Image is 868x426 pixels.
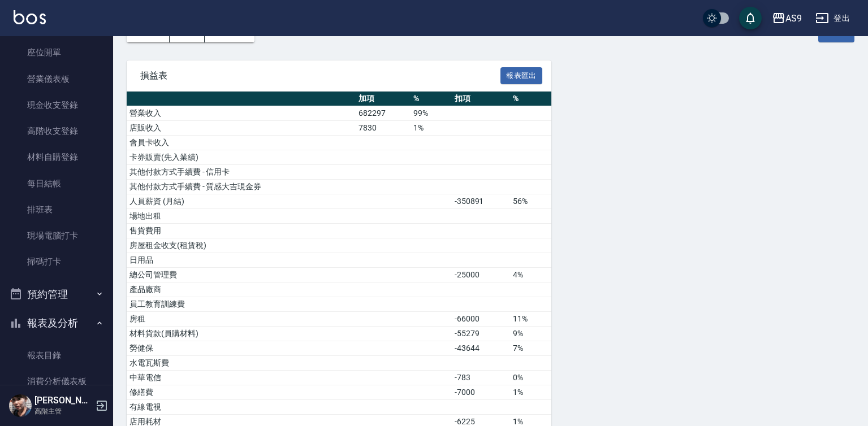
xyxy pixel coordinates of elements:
[127,121,356,136] td: 店販收入
[510,341,551,356] td: 7%
[34,406,92,416] p: 高階主管
[127,106,356,121] td: 營業收入
[5,92,109,118] a: 現金收支登錄
[811,8,854,29] button: 登出
[14,10,46,24] img: Logo
[452,327,510,341] td: -55279
[510,268,551,282] td: 4%
[127,385,356,400] td: 修繕費
[510,194,551,209] td: 56%
[9,394,32,417] img: Person
[127,327,356,341] td: 材料貨款(員購材料)
[127,165,356,180] td: 其他付款方式手續費 - 信用卡
[452,92,510,106] th: 扣項
[5,197,109,223] a: 排班表
[34,395,92,406] h5: [PERSON_NAME]
[127,209,356,224] td: 場地出租
[739,7,762,29] button: save
[452,312,510,327] td: -66000
[127,180,356,194] td: 其他付款方式手續費 - 質感大吉現金券
[127,371,356,385] td: 中華電信
[452,194,510,209] td: -350891
[411,92,452,106] th: %
[5,223,109,249] a: 現場電腦打卡
[127,194,356,209] td: 人員薪資 (月結)
[127,312,356,327] td: 房租
[767,7,806,30] button: AS9
[510,92,551,106] th: %
[127,282,356,297] td: 產品廠商
[5,144,109,170] a: 材料自購登錄
[500,69,542,80] a: 報表匯出
[127,224,356,238] td: 售貨費用
[5,308,109,338] button: 報表及分析
[411,121,452,136] td: 1%
[127,400,356,415] td: 有線電視
[127,136,356,150] td: 會員卡收入
[127,356,356,371] td: 水電瓦斯費
[785,11,802,25] div: AS9
[5,249,109,275] a: 掃碼打卡
[356,92,410,106] th: 加項
[5,342,109,368] a: 報表目錄
[452,371,510,385] td: -783
[127,253,356,268] td: 日用品
[510,327,551,341] td: 9%
[127,150,356,165] td: 卡券販賣(先入業績)
[5,118,109,144] a: 高階收支登錄
[5,66,109,92] a: 營業儀表板
[500,67,542,85] button: 報表匯出
[356,121,410,136] td: 7830
[452,341,510,356] td: -43644
[452,268,510,282] td: -25000
[452,385,510,400] td: -7000
[510,371,551,385] td: 0%
[5,171,109,197] a: 每日結帳
[127,341,356,356] td: 勞健保
[5,40,109,66] a: 座位開單
[510,385,551,400] td: 1%
[140,70,500,81] span: 損益表
[127,297,356,312] td: 員工教育訓練費
[127,238,356,253] td: 房屋租金收支(租賃稅)
[5,280,109,309] button: 預約管理
[356,106,410,121] td: 682297
[411,106,452,121] td: 99%
[127,268,356,282] td: 總公司管理費
[510,312,551,327] td: 11%
[5,368,109,394] a: 消費分析儀表板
